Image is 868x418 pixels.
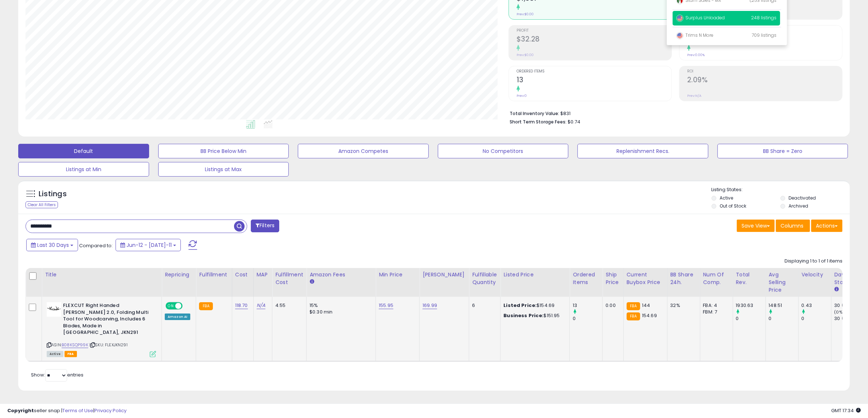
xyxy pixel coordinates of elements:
button: Listings at Max [158,162,289,177]
span: 154.69 [642,312,657,319]
a: B08KSQP99K [62,342,88,348]
div: Min Price [379,271,416,279]
div: Listed Price [503,271,567,279]
div: 32% [670,302,694,309]
div: 13 [573,302,602,309]
a: N/A [257,302,265,309]
span: All listings currently available for purchase on Amazon [47,351,63,357]
b: Business Price: [503,312,544,319]
span: $0.74 [568,118,580,125]
div: 0 [769,315,798,322]
img: usa.png [676,15,684,22]
span: FBA [65,351,77,357]
small: FBA [627,302,640,310]
small: Prev: N/A [687,94,701,98]
h5: Listings [39,189,67,199]
div: 30 (100%) [834,315,864,322]
div: FBM: 7 [703,309,727,315]
div: MAP [257,271,269,279]
div: $154.69 [503,302,564,309]
span: 144 [642,302,650,309]
div: BB Share 24h. [670,271,697,286]
h2: 2.09% [687,76,842,86]
span: Profit [517,29,672,33]
b: Listed Price: [503,302,537,309]
span: 709 listings [752,32,776,38]
span: Compared to: [79,242,113,249]
div: Velocity [802,271,828,279]
div: Total Rev. [736,271,763,286]
span: ROI [687,70,842,74]
span: OFF [182,303,193,309]
div: Ship Price [606,271,620,286]
div: 1930.63 [736,302,766,309]
div: Fulfillable Quantity [472,271,497,286]
div: $0.30 min [310,309,370,315]
b: FLEXCUT Right Handed [PERSON_NAME] 2.0, Folding Multi Tool for Woodcarving, Includes 6 Blades, Ma... [63,302,152,338]
button: Save View [737,220,775,232]
div: Num of Comp. [703,271,730,286]
small: FBA [627,312,640,320]
div: Clear All Filters [26,201,58,208]
div: 148.51 [769,302,798,309]
div: FBA: 4 [703,302,727,309]
label: Active [720,195,733,201]
span: Jun-12 - [DATE]-11 [126,241,172,249]
small: Prev: $0.00 [517,53,534,57]
div: [PERSON_NAME] [423,271,466,279]
strong: Copyright [7,407,34,414]
div: seller snap | | [7,407,126,414]
div: 0 [573,315,602,322]
p: Listing States: [712,186,850,193]
small: Prev: 0.00% [687,53,705,57]
span: Ordered Items [517,70,672,74]
div: Fulfillment [199,271,229,279]
small: Days In Stock. [834,286,839,293]
div: 6 [472,302,495,309]
a: 169.99 [423,302,437,309]
div: Avg Selling Price [769,271,795,294]
small: Amazon Fees. [310,279,314,285]
div: 15% [310,302,370,309]
img: usa.png [676,32,684,39]
div: Fulfillment Cost [275,271,303,286]
li: $831 [510,109,837,117]
b: Total Inventory Value: [510,110,559,117]
button: Replenishment Recs. [577,144,708,158]
div: Title [45,271,159,279]
button: BB Share = Zero [717,144,848,158]
a: 118.70 [235,302,248,309]
div: Ordered Items [573,271,599,286]
button: Filters [251,220,279,232]
span: Columns [781,222,803,229]
div: 30 (100%) [834,302,864,309]
span: Show: entries [31,371,83,378]
small: (0%) [834,309,845,315]
div: Amazon AI [165,313,190,320]
span: Last 30 Days [37,241,69,249]
label: Out of Stock [720,203,746,209]
div: $151.95 [503,312,564,319]
a: Terms of Use [62,407,93,414]
label: Archived [789,203,808,209]
div: 0 [736,315,766,322]
button: Actions [811,220,842,232]
span: ON [166,303,175,309]
h2: $32.28 [517,35,672,45]
div: ASIN: [47,302,156,356]
div: 0 [802,315,831,322]
small: Prev: 0 [517,94,527,98]
a: 155.95 [379,302,393,309]
div: Displaying 1 to 1 of 1 items [785,258,842,265]
small: Prev: $0.00 [517,12,534,16]
div: 0.00 [606,302,618,309]
div: Days In Stock [834,271,861,286]
span: 248 listings [751,15,776,21]
div: 0.43 [802,302,831,309]
div: 4.55 [275,302,301,309]
span: | SKU: FLEXJKN291 [89,342,128,348]
div: Repricing [165,271,193,279]
button: Jun-12 - [DATE]-11 [116,239,181,251]
div: Amazon Fees [310,271,373,279]
button: Default [18,144,149,158]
